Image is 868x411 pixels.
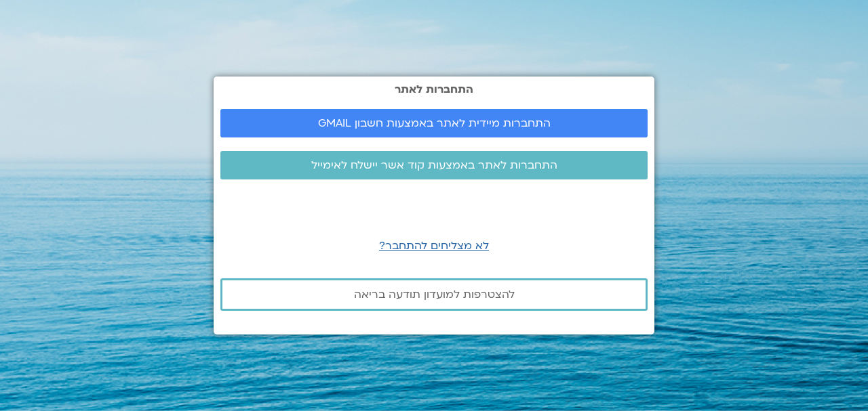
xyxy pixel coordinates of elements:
span: להצטרפות למועדון תודעה בריאה [354,288,515,301]
a: התחברות לאתר באמצעות קוד אשר יישלח לאימייל [220,151,648,179]
a: להצטרפות למועדון תודעה בריאה [220,278,648,311]
h2: התחברות לאתר [220,83,648,95]
a: התחברות מיידית לאתר באמצעות חשבון GMAIL [220,109,648,137]
span: התחברות מיידית לאתר באמצעות חשבון GMAIL [318,117,551,129]
a: לא מצליחים להתחבר? [379,238,489,253]
span: התחברות לאתר באמצעות קוד אשר יישלח לאימייל [311,159,557,171]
